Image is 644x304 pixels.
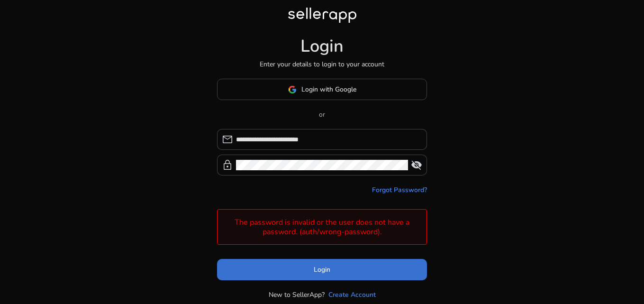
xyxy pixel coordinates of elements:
a: Forgot Password? [372,185,427,195]
h4: The password is invalid or the user does not have a password. (auth/wrong-password). [222,218,422,236]
span: lock [222,159,233,171]
span: Login [314,265,330,275]
p: or [217,110,427,120]
button: Login [217,259,427,280]
p: Enter your details to login to your account [260,59,384,69]
button: Login with Google [217,79,427,100]
h1: Login [300,36,344,56]
span: mail [222,134,233,145]
span: visibility_off [411,159,422,171]
p: New to SellerApp? [269,290,325,300]
span: Login with Google [301,84,356,94]
a: Create Account [328,290,376,300]
img: google-logo.svg [288,85,297,94]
